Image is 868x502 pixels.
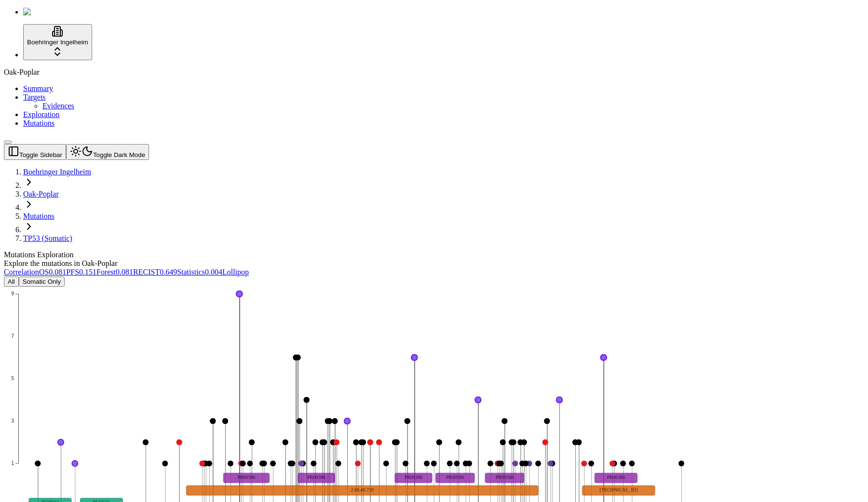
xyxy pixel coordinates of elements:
[307,475,325,480] text: PR00386
[4,251,772,259] div: Mutations Exploration
[177,268,222,276] a: Statistics0.004
[205,268,222,276] span: 0.00391
[4,141,12,144] button: Toggle Sidebar
[39,268,66,276] a: OS0.081
[23,110,60,119] a: Exploration
[66,268,79,276] span: PFS
[351,487,374,492] text: 2.60.40.720
[23,24,92,60] button: Boehringer Ingelheim
[96,268,116,276] span: Forest
[19,151,62,159] span: Toggle Sidebar
[23,93,46,101] a: Targets
[23,190,59,198] a: Oak-Poplar
[11,291,14,296] text: 9
[49,268,66,276] span: 0.081476909490511
[23,119,54,127] a: Mutations
[42,102,74,110] a: Evidences
[23,168,91,176] a: Boehringer Ingelheim
[599,487,637,492] text: [TECHNICAL_ID]
[27,39,88,46] span: Boehringer Ingelheim
[4,277,19,287] button: All
[11,418,14,423] text: 3
[133,268,160,276] span: RECIST
[177,268,205,276] span: Statistics
[4,168,772,243] nav: breadcrumb
[11,461,14,466] text: 1
[607,475,625,480] text: PR00386
[405,475,422,480] text: PR00386
[23,234,72,242] a: TP53 (Somatic)
[4,144,66,160] button: Toggle Sidebar
[133,268,177,276] a: RECIST0.649
[222,268,249,276] a: Lollipop
[4,68,864,77] div: Oak-Poplar
[96,268,133,276] a: Forest0.081
[4,268,39,276] a: Correlation
[446,475,464,480] text: PR00386
[19,277,65,287] button: Somatic Only
[93,151,145,159] span: Toggle Dark Mode
[23,8,60,16] img: Numenos
[237,475,255,480] text: PR00386
[66,144,149,160] button: Toggle Dark Mode
[116,268,133,276] span: 0.081476909490511
[160,268,177,276] span: 0.648792018420802
[496,475,514,480] text: PR00386
[23,84,53,92] a: Summary
[19,277,65,285] a: Somatic Only
[39,268,49,276] span: OS
[66,268,96,276] a: PFS0.151
[4,277,19,285] a: All
[11,333,14,339] text: 7
[79,268,96,276] span: 0.150971730303544
[11,376,14,381] text: 5
[4,259,772,268] div: Explore the mutations in Oak-Poplar
[23,212,54,220] a: Mutations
